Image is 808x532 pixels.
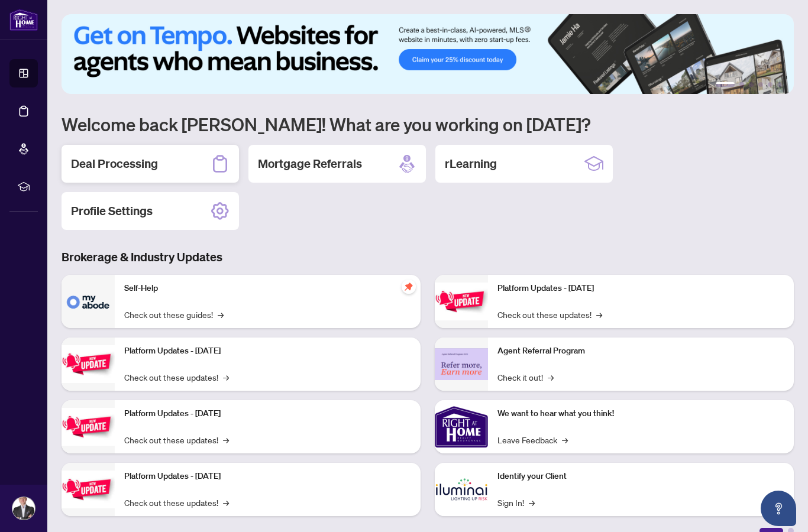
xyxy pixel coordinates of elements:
[223,496,229,509] span: →
[124,433,229,446] a: Check out these updates!→
[12,497,35,520] img: Profile Icon
[218,308,224,321] span: →
[445,155,497,172] h2: rLearning
[435,463,488,516] img: Identify your Client
[435,348,488,381] img: Agent Referral Program
[529,496,535,509] span: →
[124,371,229,384] a: Check out these updates!→
[62,408,115,445] img: Platform Updates - July 21, 2025
[124,470,411,483] p: Platform Updates - [DATE]
[435,283,488,320] img: Platform Updates - June 23, 2025
[62,113,794,135] h1: Welcome back [PERSON_NAME]! What are you working on [DATE]?
[497,470,784,483] p: Identify your Client
[62,345,115,382] img: Platform Updates - September 16, 2025
[596,308,602,321] span: →
[9,9,38,31] img: logo
[71,203,153,219] h2: Profile Settings
[749,82,754,87] button: 3
[777,82,782,87] button: 6
[124,496,229,509] a: Check out these updates!→
[497,345,784,358] p: Agent Referral Program
[548,371,554,384] span: →
[497,371,554,384] a: Check it out!→
[223,433,229,446] span: →
[402,280,416,294] span: pushpin
[223,371,229,384] span: →
[124,407,411,420] p: Platform Updates - [DATE]
[124,308,224,321] a: Check out these guides!→
[562,433,568,446] span: →
[124,345,411,358] p: Platform Updates - [DATE]
[497,496,535,509] a: Sign In!→
[497,407,784,420] p: We want to hear what you think!
[497,282,784,295] p: Platform Updates - [DATE]
[739,82,744,87] button: 2
[761,491,796,526] button: Open asap
[497,308,602,321] a: Check out these updates!→
[71,155,158,172] h2: Deal Processing
[62,471,115,508] img: Platform Updates - July 8, 2025
[124,282,411,295] p: Self-Help
[435,400,488,453] img: We want to hear what you think!
[768,82,773,87] button: 5
[497,433,568,446] a: Leave Feedback→
[716,82,735,87] button: 1
[258,155,362,172] h2: Mortgage Referrals
[62,14,794,94] img: Slide 0
[62,249,794,265] h3: Brokerage & Industry Updates
[758,82,763,87] button: 4
[62,275,115,328] img: Self-Help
